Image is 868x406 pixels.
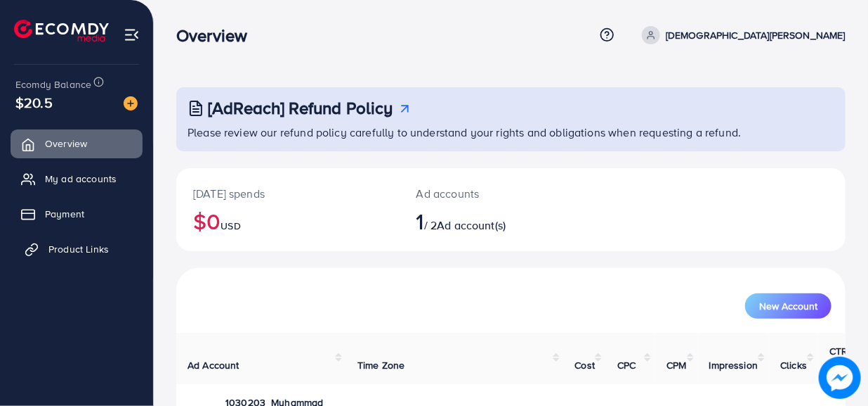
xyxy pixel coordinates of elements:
span: Clicks [780,358,807,372]
img: image [819,357,861,399]
span: My ad accounts [45,172,117,186]
img: menu [124,27,140,43]
p: [DEMOGRAPHIC_DATA][PERSON_NAME] [666,27,846,44]
span: New Account [759,301,817,311]
a: Product Links [11,235,143,263]
span: Impression [709,358,758,372]
span: Ecomdy Balance [15,77,91,91]
span: Ad Account [188,358,239,372]
h2: $0 [193,208,383,234]
p: Please review our refund policy carefully to understand your rights and obligations when requesti... [188,124,837,141]
img: image [124,96,138,110]
span: Overview [45,137,87,151]
span: Cost [575,358,596,372]
a: [DEMOGRAPHIC_DATA][PERSON_NAME] [636,26,846,44]
span: 1 [416,205,424,237]
a: Overview [11,129,143,158]
p: [DATE] spends [193,185,383,202]
h2: / 2 [416,208,550,234]
h3: [AdReach] Refund Policy [208,98,393,118]
a: Payment [11,200,143,228]
span: $20.5 [15,92,53,113]
button: New Account [745,293,831,319]
span: Payment [45,207,84,221]
span: CPC [617,358,636,372]
span: Product Links [48,242,109,256]
img: logo [14,20,109,42]
a: My ad accounts [11,165,143,193]
span: CPM [666,358,686,372]
p: Ad accounts [416,185,550,202]
h3: Overview [176,25,258,46]
span: Time Zone [357,358,405,372]
span: USD [221,219,240,233]
span: CTR (%) [829,344,848,372]
span: Ad account(s) [437,217,506,233]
